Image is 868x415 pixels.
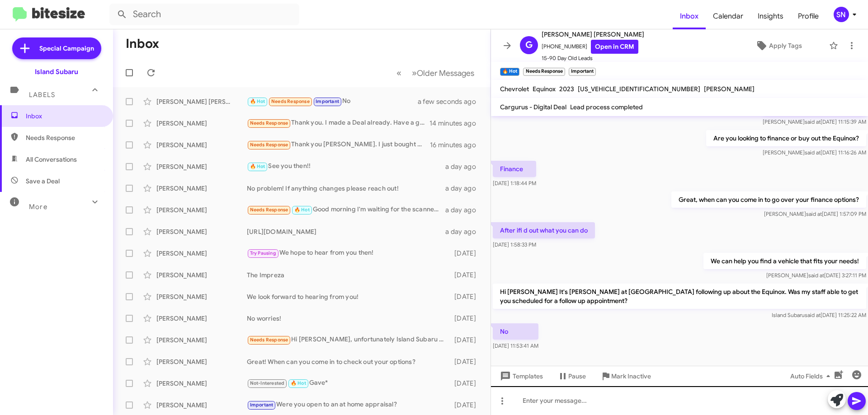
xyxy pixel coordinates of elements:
div: [DATE] [450,270,483,280]
button: Previous [391,64,407,82]
span: Save a Deal [26,177,60,186]
p: We can help you find a vehicle that fits your needs! [703,253,866,269]
div: [DATE] [450,379,483,388]
div: [PERSON_NAME] [156,162,247,171]
div: No worries! [247,314,450,323]
span: said at [805,312,821,318]
p: Hi [PERSON_NAME] It's [PERSON_NAME] at [GEOGRAPHIC_DATA] following up about the Equinox. Was my s... [493,284,866,309]
span: Needs Response [250,142,288,148]
div: a day ago [445,162,483,171]
div: Hi [PERSON_NAME], unfortunately Island Subaru didn't value my trade-in at a price I anticipated. [247,335,450,345]
div: [PERSON_NAME] [156,292,247,301]
span: [US_VEHICLE_IDENTIFICATION_NUMBER] [578,85,700,93]
div: 16 minutes ago [430,140,483,149]
button: SN [826,7,858,22]
div: Great! When can you come in to check out your options? [247,357,450,366]
small: Needs Response [523,68,565,76]
div: [URL][DOMAIN_NAME] [247,227,445,236]
small: 🔥 Hot [500,68,519,76]
div: [PERSON_NAME] [156,140,247,149]
span: G [525,38,533,52]
span: 2023 [559,85,574,93]
small: Important [569,68,596,76]
span: Pause [568,368,586,384]
div: [PERSON_NAME] [PERSON_NAME] [156,97,247,106]
span: Auto Fields [790,368,834,384]
span: [PERSON_NAME] [DATE] 3:27:11 PM [766,272,866,279]
span: Island Subaru [DATE] 11:25:22 AM [772,312,866,318]
div: [PERSON_NAME] [156,184,247,193]
div: [DATE] [450,314,483,323]
span: Needs Response [26,133,103,142]
span: said at [808,272,824,279]
span: [DATE] 1:58:33 PM [493,241,536,248]
span: Needs Response [271,98,310,104]
div: a day ago [445,184,483,193]
div: The Impreza [247,270,450,280]
span: [PERSON_NAME] [PERSON_NAME] [542,29,644,40]
span: said at [806,210,822,217]
span: More [29,203,47,211]
div: [PERSON_NAME] [156,379,247,388]
span: » [412,67,417,79]
button: Auto Fields [783,368,841,384]
p: Are you looking to finance or buy out the Equinox? [706,130,866,146]
div: [DATE] [450,357,483,366]
span: Older Messages [417,68,474,78]
span: Try Pausing [250,250,276,256]
div: [DATE] [450,401,483,410]
div: Gave* [247,378,450,388]
span: 🔥 Hot [250,163,265,169]
span: said at [805,149,821,156]
button: Apply Tags [732,37,825,54]
span: All Conversations [26,155,77,164]
span: Needs Response [250,337,288,343]
a: Inbox [673,3,706,29]
a: Open in CRM [591,40,638,54]
a: Special Campaign [12,37,101,59]
p: Great, when can you come in to go over your finance options? [671,191,866,208]
span: Labels [29,91,55,99]
span: [DATE] 11:53:41 AM [493,342,538,349]
div: Thank you. I made a Deal already. Have a good one! [247,118,429,128]
button: Mark Inactive [593,368,658,384]
div: a day ago [445,227,483,236]
div: [PERSON_NAME] [156,227,247,236]
p: After ifi d out what you can do [493,222,595,238]
a: Profile [791,3,826,29]
button: Next [406,64,480,82]
span: [PERSON_NAME] [704,85,755,93]
p: No [493,323,538,340]
span: Lead process completed [570,103,643,111]
div: We look forward to hearing from you! [247,292,450,301]
div: Were you open to an at home appraisal? [247,400,450,410]
div: No [247,96,429,107]
nav: Page navigation example [392,64,480,82]
div: Good morning I'm waiting for the scanner report to move forward for the 2017 Ford [247,205,445,215]
div: [PERSON_NAME] [156,401,247,410]
span: « [396,67,401,79]
div: Thank you [PERSON_NAME]. I just bought a Grand Cherokee. [247,140,430,150]
span: 🔥 Hot [291,380,306,386]
button: Templates [491,368,550,384]
div: [PERSON_NAME] [156,314,247,323]
div: No problem! If anything changes please reach out! [247,184,445,193]
div: [DATE] [450,292,483,301]
span: Needs Response [250,207,288,213]
p: Finance [493,161,536,177]
div: [PERSON_NAME] [156,357,247,366]
span: 🔥 Hot [250,98,265,104]
span: Insights [750,3,791,29]
span: Apply Tags [769,37,802,54]
div: Island Subaru [35,67,78,76]
div: [DATE] [450,336,483,345]
span: 🔥 Hot [294,207,310,213]
span: Needs Response [250,120,288,126]
span: Mark Inactive [611,368,651,384]
input: Search [109,4,299,25]
span: Inbox [26,112,103,121]
a: Calendar [706,3,750,29]
div: We hope to hear from you then! [247,248,450,258]
span: [DATE] 1:18:44 PM [493,180,536,187]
